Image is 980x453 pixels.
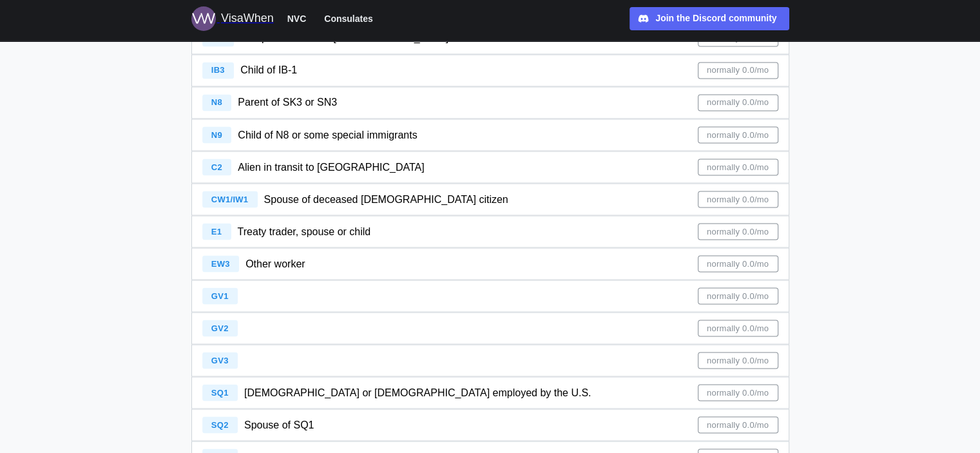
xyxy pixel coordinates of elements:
a: GV2 normally 0.0/mo [191,312,789,344]
span: Alien in transit to [GEOGRAPHIC_DATA] [238,161,424,172]
span: GV1 [211,291,229,300]
span: normally 0.0/mo [707,417,769,432]
a: IB3 Child of IB-1normally 0.0/mo [191,54,789,86]
span: GV3 [211,355,229,365]
span: Other worker [245,258,305,269]
div: VisaWhen [221,10,274,28]
a: GV3 normally 0.0/mo [191,344,789,376]
span: normally 0.0/mo [707,63,769,78]
span: Child of N8 or some special immigrants [238,129,417,140]
span: normally 0.0/mo [707,95,769,110]
a: C2 Alien in transit to [GEOGRAPHIC_DATA]normally 0.0/mo [191,151,789,183]
span: N8 [211,97,222,107]
a: Join the Discord community [629,7,789,30]
img: Logo for VisaWhen [191,6,216,31]
span: CW1/IW1 [211,194,248,204]
span: normally 0.0/mo [707,127,769,142]
a: Logo for VisaWhen VisaWhen [191,6,274,31]
div: Join the Discord community [655,12,776,26]
a: EW3 Other workernormally 0.0/mo [191,247,789,280]
span: Spouse of deceased [DEMOGRAPHIC_DATA] citizen [264,193,508,204]
span: Self-petition child of [DEMOGRAPHIC_DATA] citizen [240,32,481,43]
span: normally 0.0/mo [707,320,769,336]
span: Parent of SK3 or SN3 [238,97,337,108]
span: GV2 [211,323,229,333]
span: IB3 [211,65,225,75]
a: E1 Treaty trader, spouse or childnormally 0.0/mo [191,215,789,247]
span: [DEMOGRAPHIC_DATA] or [DEMOGRAPHIC_DATA] employed by the U.S. [244,387,591,398]
span: Consulates [324,11,372,26]
a: SQ1 [DEMOGRAPHIC_DATA] or [DEMOGRAPHIC_DATA] employed by the U.S.normally 0.0/mo [191,376,789,409]
span: IB2 [211,33,225,43]
span: normally 0.0/mo [707,256,769,271]
span: N9 [211,130,222,139]
span: Spouse of SQ1 [244,419,314,430]
span: normally 0.0/mo [707,159,769,175]
button: NVC [282,10,312,27]
span: EW3 [211,258,230,268]
span: SQ1 [211,387,229,397]
span: normally 0.0/mo [707,288,769,304]
span: normally 0.0/mo [707,352,769,368]
a: GV1 normally 0.0/mo [191,280,789,312]
a: SQ2 Spouse of SQ1normally 0.0/mo [191,409,789,441]
span: C2 [211,162,222,171]
span: Child of IB-1 [240,64,297,75]
a: CW1/IW1 Spouse of deceased [DEMOGRAPHIC_DATA] citizennormally 0.0/mo [191,183,789,215]
a: N8 Parent of SK3 or SN3normally 0.0/mo [191,86,789,119]
span: normally 0.0/mo [707,191,769,207]
span: normally 0.0/mo [707,385,769,400]
a: N9 Child of N8 or some special immigrantsnormally 0.0/mo [191,119,789,151]
span: SQ2 [211,419,229,429]
span: NVC [287,11,307,26]
span: E1 [211,226,222,236]
span: normally 0.0/mo [707,224,769,239]
button: Consulates [318,10,378,27]
span: Treaty trader, spouse or child [238,226,371,236]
